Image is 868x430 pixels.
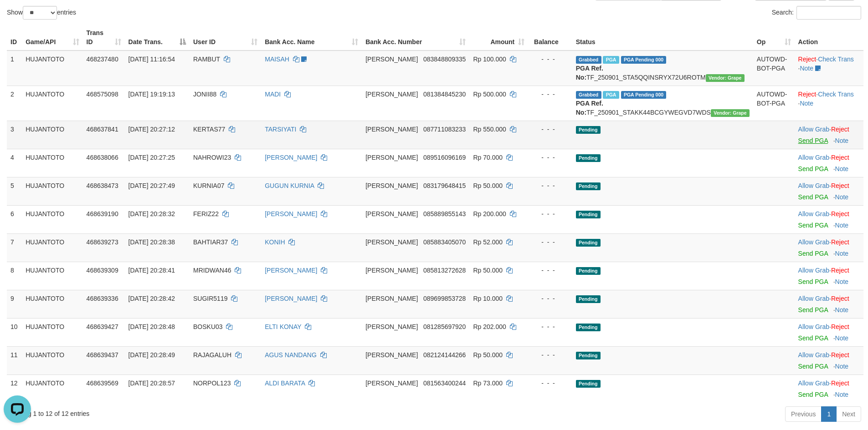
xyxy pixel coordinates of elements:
td: 7 [7,233,22,262]
span: [PERSON_NAME] [365,56,418,63]
a: Send PGA [798,137,828,144]
td: · [795,149,863,177]
td: 3 [7,121,22,149]
span: [PERSON_NAME] [365,351,418,359]
span: 468575098 [87,91,118,98]
span: RAMBUT [193,56,220,63]
div: - - - [532,181,568,190]
span: · [798,351,831,359]
span: Grabbed [576,56,601,64]
span: Rp 50.000 [473,351,503,359]
span: BOSKU03 [193,323,223,330]
span: 468639336 [87,295,118,302]
a: Note [835,278,849,285]
label: Search: [772,6,861,20]
a: Reject [831,379,849,387]
a: Send PGA [798,222,828,229]
a: Allow Grab [798,126,829,133]
span: 468639309 [87,267,118,274]
td: 8 [7,262,22,290]
span: JONII88 [193,91,216,98]
a: Allow Grab [798,238,829,246]
span: Rp 500.000 [473,91,506,98]
span: Copy 085813272628 to clipboard [423,267,466,274]
div: - - - [532,55,568,64]
input: Search: [796,6,861,20]
a: Note [835,306,849,314]
td: TF_250901_STA5QQINSRYX72U6ROTM [572,51,753,86]
a: Note [835,137,849,144]
span: KERTAS77 [193,126,225,133]
span: Copy 083848809335 to clipboard [423,56,466,63]
span: · [798,267,831,274]
span: [DATE] 20:27:12 [128,126,175,133]
a: MAISAH [265,56,289,63]
span: Marked by aeovivi [603,56,619,64]
span: [DATE] 20:27:49 [128,182,175,189]
span: [PERSON_NAME] [365,323,418,330]
a: Reject [798,56,817,63]
th: Balance [528,25,572,51]
span: 468639427 [87,323,118,330]
a: Reject [831,182,849,189]
div: - - - [532,153,568,162]
span: Pending [576,295,601,303]
a: Check Trans [818,91,854,98]
a: GUGUN KURNIA [265,182,314,189]
span: [DATE] 11:16:54 [128,56,175,63]
span: Copy 087711083233 to clipboard [423,126,466,133]
span: · [798,238,831,246]
a: Note [835,334,849,342]
th: Amount: activate to sort column ascending [469,25,528,51]
a: KONIH [265,238,285,246]
span: 468639437 [87,351,118,359]
span: Pending [576,380,601,388]
a: Send PGA [798,334,828,342]
span: MRIDWAN46 [193,267,231,274]
a: [PERSON_NAME] [265,210,317,218]
a: Send PGA [798,250,828,257]
a: Send PGA [798,391,828,398]
span: SUGIR5119 [193,295,227,302]
a: Send PGA [798,278,828,285]
a: Note [835,222,849,229]
td: 9 [7,290,22,318]
span: [DATE] 20:28:49 [128,351,175,359]
div: - - - [532,125,568,134]
span: [DATE] 20:28:57 [128,379,175,387]
a: Reject [798,91,817,98]
span: [PERSON_NAME] [365,182,418,189]
th: Status [572,25,753,51]
th: Game/API: activate to sort column ascending [22,25,82,51]
span: Pending [576,352,601,359]
th: Date Trans.: activate to sort column descending [125,25,190,51]
a: Allow Grab [798,295,829,302]
td: 12 [7,374,22,403]
a: Allow Grab [798,323,829,330]
td: HUJANTOTO [22,205,82,233]
span: [DATE] 20:27:25 [128,154,175,161]
label: Show entries [7,6,76,20]
span: [PERSON_NAME] [365,379,418,387]
span: BAHTIAR37 [193,238,228,246]
span: KURNIA07 [193,182,224,189]
span: Pending [576,211,601,218]
td: HUJANTOTO [22,51,82,86]
th: Trans ID: activate to sort column ascending [83,25,125,51]
span: 468639569 [87,379,118,387]
span: PGA Pending [621,56,667,64]
a: Allow Grab [798,210,829,218]
span: · [798,126,831,133]
span: Copy 089699853728 to clipboard [423,295,466,302]
span: [DATE] 20:28:42 [128,295,175,302]
span: FERIZ22 [193,210,219,218]
span: · [798,323,831,330]
th: Op: activate to sort column ascending [753,25,795,51]
span: Copy 085889855143 to clipboard [423,210,466,218]
a: [PERSON_NAME] [265,267,317,274]
a: Reject [831,126,849,133]
span: Rp 200.000 [473,210,506,218]
td: · [795,318,863,346]
a: Next [836,406,861,422]
td: · · [795,51,863,86]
